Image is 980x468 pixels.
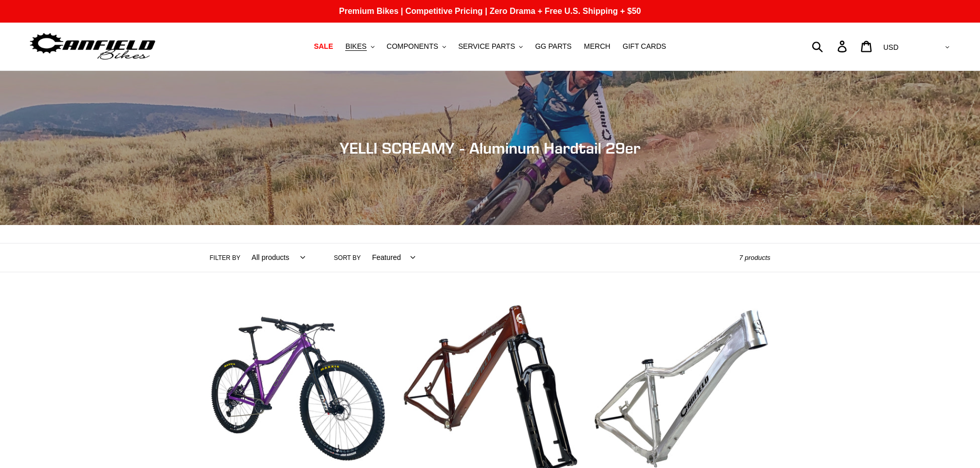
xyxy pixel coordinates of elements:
[584,42,610,51] span: MERCH
[387,42,438,51] span: COMPONENTS
[453,40,528,53] button: SERVICE PARTS
[340,40,379,53] button: BIKES
[579,40,615,53] a: MERCH
[334,253,361,263] label: Sort by
[617,40,671,53] a: GIFT CARDS
[535,42,572,51] span: GG PARTS
[382,40,451,53] button: COMPONENTS
[345,42,366,51] span: BIKES
[340,139,640,157] span: YELLI SCREAMY - Aluminum Hardtail 29er
[530,40,577,53] a: GG PARTS
[458,42,515,51] span: SERVICE PARTS
[739,254,771,261] span: 7 products
[314,42,333,51] span: SALE
[309,40,338,53] a: SALE
[28,30,157,63] img: Canfield Bikes
[622,42,666,51] span: GIFT CARDS
[817,35,844,58] input: Search
[210,253,241,263] label: Filter by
